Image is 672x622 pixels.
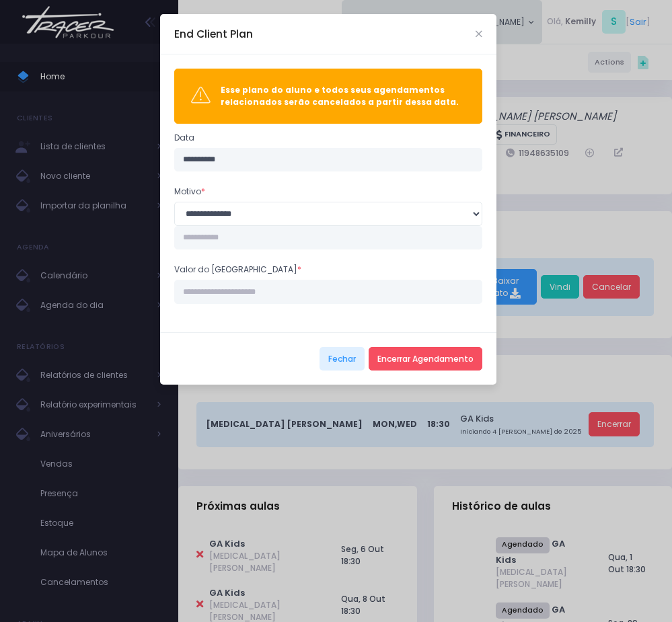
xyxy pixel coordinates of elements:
[174,264,301,276] label: Valor do [GEOGRAPHIC_DATA]
[369,347,482,371] button: Encerrar Agendamento
[174,26,253,42] h5: End Client Plan
[174,186,205,198] label: Motivo
[476,31,482,38] button: Close
[320,347,365,371] button: Fechar
[174,132,194,144] label: Data
[221,84,465,108] div: Esse plano do aluno e todos seus agendamentos relacionados serão cancelados a partir dessa data.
